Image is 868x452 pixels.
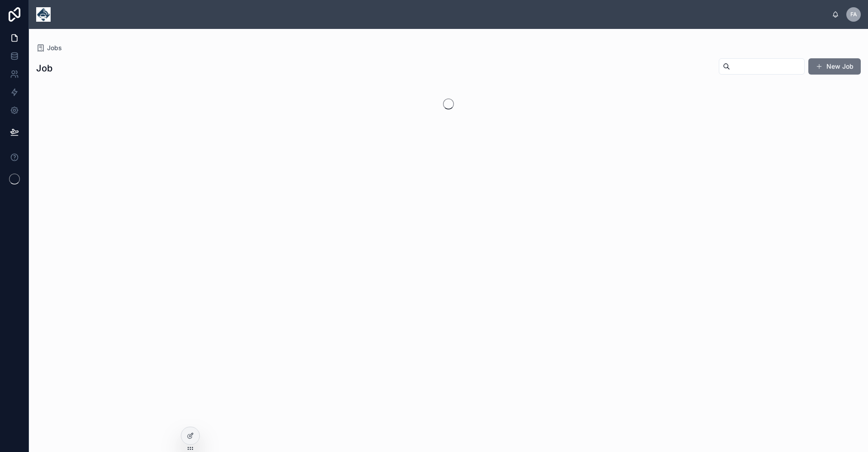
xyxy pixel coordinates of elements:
[36,43,62,52] a: Jobs
[47,43,62,52] span: Jobs
[36,7,51,22] img: App logo
[850,11,857,18] span: FA
[808,58,861,75] button: New Job
[58,13,832,16] div: scrollable content
[36,62,52,75] h1: Job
